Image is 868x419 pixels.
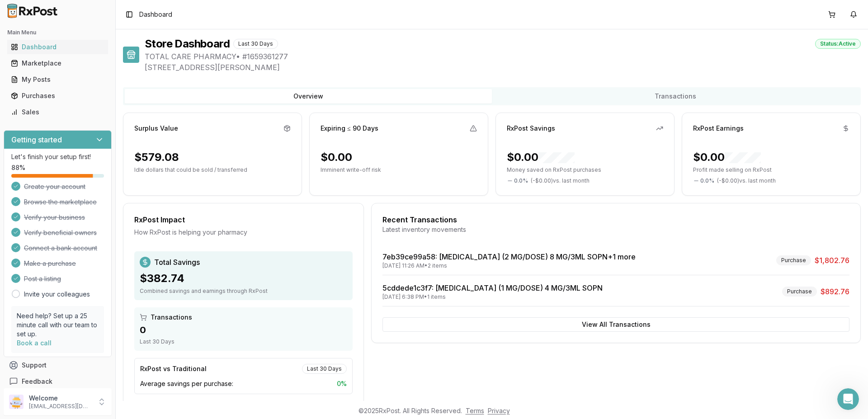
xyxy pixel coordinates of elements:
div: $382.74 [140,271,347,286]
button: Support [4,357,112,373]
iframe: Intercom live chat [837,388,859,410]
a: Terms [466,407,484,414]
span: $892.76 [821,286,849,297]
div: Purchase [782,287,817,297]
div: $0.00 [507,150,575,165]
div: RxPost Savings [507,124,555,133]
button: My Posts [4,72,112,87]
button: View All Transactions [382,317,849,332]
h1: Store Dashboard [145,37,230,51]
span: 88 % [11,163,25,172]
p: Let's finish your setup first! [11,152,104,161]
div: $0.00 [693,150,761,165]
span: ( - $0.00 ) vs. last month [531,177,590,184]
img: RxPost Logo [4,4,61,18]
span: Browse the marketplace [24,198,97,207]
div: Dashboard [11,42,104,52]
a: 7eb39ce99a58: [MEDICAL_DATA] (2 MG/DOSE) 8 MG/3ML SOPN+1 more [382,252,636,261]
div: Surplus Value [134,124,178,133]
p: Money saved on RxPost purchases [507,166,663,174]
div: How RxPost is helping your pharmacy [134,228,353,237]
p: Imminent write-off risk [321,166,477,174]
div: Recent Transactions [382,214,849,225]
a: Marketplace [7,55,108,71]
p: Welcome [29,394,92,403]
h3: Getting started [11,134,62,145]
button: Marketplace [4,56,112,71]
div: RxPost Earnings [693,124,744,133]
span: 0.0 % [700,177,714,184]
span: Dashboard [139,10,172,19]
div: Last 30 Days [302,364,347,374]
span: 0 % [337,379,347,388]
span: TOTAL CARE PHARMACY • # 1659361277 [145,51,861,62]
span: Verify beneficial owners [24,228,97,237]
span: Total Savings [154,257,200,268]
span: Post a listing [24,274,61,283]
span: Connect a bank account [24,244,97,253]
div: 0 [140,324,347,336]
a: Invite your colleagues [24,290,90,299]
div: My Posts [11,75,104,84]
a: My Posts [7,71,108,88]
div: RxPost Impact [134,214,353,225]
span: Create your account [24,182,85,191]
button: Feedback [4,373,112,390]
div: Expiring ≤ 90 Days [321,124,378,133]
button: Overview [125,89,492,104]
button: Purchases [4,89,112,103]
p: Profit made selling on RxPost [693,166,849,174]
p: Idle dollars that could be sold / transferred [134,166,291,174]
span: Transactions [151,313,192,322]
nav: breadcrumb [139,10,172,19]
div: Marketplace [11,59,104,68]
h2: Main Menu [7,29,108,36]
a: Dashboard [7,39,108,55]
span: $1,802.76 [815,255,849,266]
div: [DATE] 11:26 AM • 2 items [382,262,636,269]
a: Privacy [488,407,510,414]
div: [DATE] 6:38 PM • 1 items [382,293,603,301]
p: Need help? Set up a 25 minute call with our team to set up. [17,311,99,339]
img: User avatar [9,395,24,409]
span: Feedback [22,377,52,386]
span: ( - $0.00 ) vs. last month [717,177,776,184]
button: Sales [4,105,112,119]
p: [EMAIL_ADDRESS][DOMAIN_NAME] [29,403,92,410]
div: Purchase [776,255,811,265]
div: Latest inventory movements [382,225,849,234]
div: Last 30 Days [140,338,347,345]
span: 0.0 % [514,177,528,184]
div: Last 30 Days [233,39,278,49]
div: RxPost vs Traditional [140,364,207,373]
span: [STREET_ADDRESS][PERSON_NAME] [145,62,861,73]
span: Verify your business [24,213,85,222]
div: Sales [11,108,104,117]
button: Dashboard [4,40,112,54]
div: Status: Active [815,39,861,49]
div: Combined savings and earnings through RxPost [140,287,347,295]
div: Purchases [11,91,104,100]
a: 5cddede1c3f7: [MEDICAL_DATA] (1 MG/DOSE) 4 MG/3ML SOPN [382,283,603,292]
span: Make a purchase [24,259,76,268]
div: $0.00 [321,150,352,165]
div: $579.08 [134,150,179,165]
a: Sales [7,104,108,120]
a: Book a call [17,339,52,347]
button: Transactions [492,89,859,104]
a: Purchases [7,88,108,104]
span: Average savings per purchase: [140,379,233,388]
